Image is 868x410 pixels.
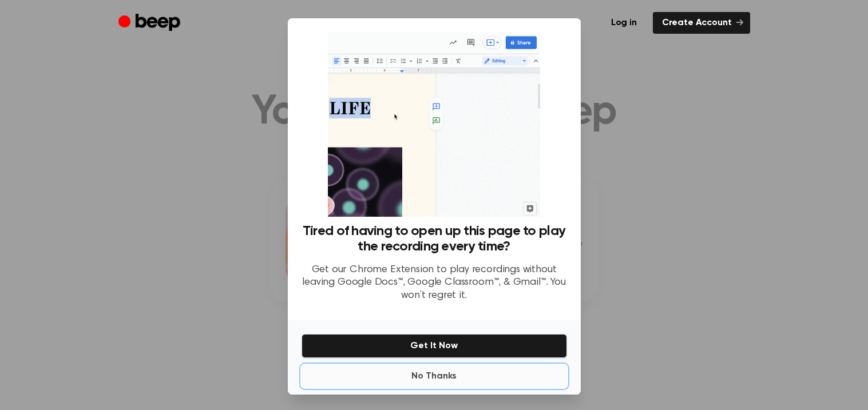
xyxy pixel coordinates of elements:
p: Get our Chrome Extension to play recordings without leaving Google Docs™, Google Classroom™, & Gm... [302,264,567,302]
a: Log in [602,12,646,34]
a: Beep [118,12,183,34]
button: No Thanks [302,365,567,388]
button: Get It Now [302,334,567,358]
img: Beep extension in action [328,32,540,217]
a: Create Account [653,12,750,34]
h3: Tired of having to open up this page to play the recording every time? [302,224,567,254]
